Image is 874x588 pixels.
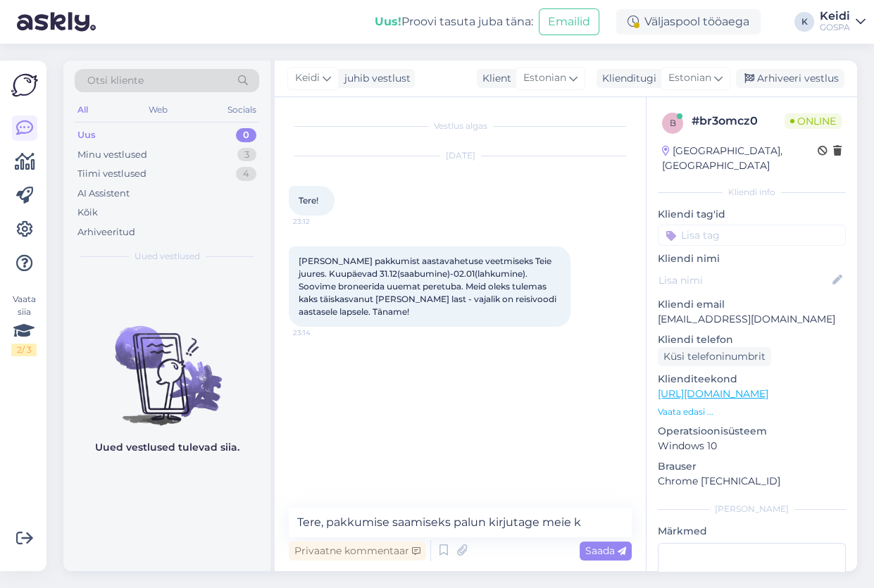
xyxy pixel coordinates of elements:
[658,424,846,439] p: Operatsioonisüsteem
[77,206,98,220] div: Kõik
[658,297,846,312] p: Kliendi email
[289,120,632,132] div: Vestlus algas
[658,474,846,489] p: Chrome [TECHNICAL_ID]
[289,149,632,162] div: [DATE]
[299,195,318,206] span: Tere!
[77,187,130,201] div: AI Assistent
[237,148,256,162] div: 3
[658,524,846,539] p: Märkmed
[135,250,200,263] span: Uued vestlused
[658,312,846,327] p: [EMAIL_ADDRESS][DOMAIN_NAME]
[477,71,511,86] div: Klient
[293,327,346,338] span: 23:14
[523,70,566,86] span: Estonian
[820,11,866,33] a: KeidiGOSPA
[77,167,146,181] div: Tiimi vestlused
[820,11,850,22] div: Keidi
[658,207,846,222] p: Kliendi tag'id
[77,128,96,142] div: Uus
[736,69,844,88] div: Arhiveeri vestlus
[289,542,426,561] div: Privaatne kommentaar
[658,225,846,246] input: Lisa tag
[668,70,711,86] span: Estonian
[658,406,846,418] p: Vaata edasi ...
[662,144,818,173] div: [GEOGRAPHIC_DATA], [GEOGRAPHIC_DATA]
[658,459,846,474] p: Brauser
[295,70,320,86] span: Keidi
[658,439,846,453] p: Windows 10
[794,12,814,32] div: K
[77,225,135,239] div: Arhiveeritud
[11,72,38,99] img: Askly Logo
[63,301,270,427] img: No chats
[597,71,656,86] div: Klienditugi
[236,128,256,142] div: 0
[375,13,533,30] div: Proovi tasuta juba täna:
[658,332,846,347] p: Kliendi telefon
[658,251,846,266] p: Kliendi nimi
[658,273,830,288] input: Lisa nimi
[692,113,785,130] div: # br3omcz0
[293,216,346,227] span: 23:12
[299,256,558,317] span: [PERSON_NAME] pakkumist aastavahetuse veetmiseks Teie juures. Kuupäevad 31.12(saabumine)-02.01(la...
[87,73,144,88] span: Otsi kliente
[375,15,401,28] b: Uus!
[658,372,846,387] p: Klienditeekond
[585,544,626,557] span: Saada
[616,9,761,35] div: Väljaspool tööaega
[539,8,599,35] button: Emailid
[820,22,850,33] div: GOSPA
[11,293,37,356] div: Vaata siia
[225,101,259,119] div: Socials
[146,101,170,119] div: Web
[670,118,676,128] span: b
[75,101,91,119] div: All
[785,113,842,129] span: Online
[658,347,771,366] div: Küsi telefoninumbrit
[658,387,768,400] a: [URL][DOMAIN_NAME]
[77,148,147,162] div: Minu vestlused
[236,167,256,181] div: 4
[95,440,239,455] p: Uued vestlused tulevad siia.
[658,186,846,199] div: Kliendi info
[339,71,411,86] div: juhib vestlust
[11,344,37,356] div: 2 / 3
[289,508,632,537] textarea: Tere, pakkumise saamiseks palun kirjutage meie k
[658,503,846,515] div: [PERSON_NAME]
